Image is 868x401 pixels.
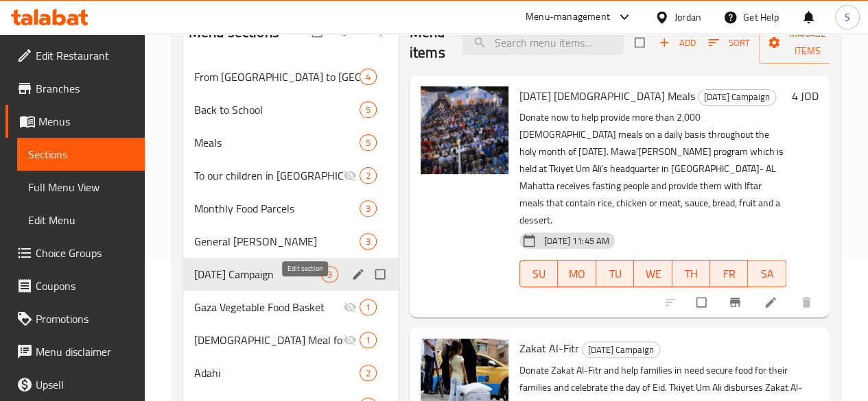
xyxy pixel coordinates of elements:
div: Monthly Food Parcels3 [183,192,399,225]
span: Monthly Food Parcels [194,200,360,217]
h2: Menu sections [189,22,279,42]
span: 1 [360,334,376,347]
div: [DATE] Campaign3edit [183,258,399,291]
span: General [PERSON_NAME] [194,233,360,250]
a: Edit Menu [17,204,145,236]
div: To our children in Jordan and Gaza [194,167,343,184]
div: Gaza Vegetable Food Basket1 [183,291,399,324]
span: Promotions [36,311,134,327]
span: Gaza Vegetable Food Basket [194,299,343,315]
div: items [360,134,377,151]
a: Full Menu View [17,171,145,204]
div: items [360,233,377,250]
span: S [845,10,850,25]
span: FR [716,264,742,284]
div: General [PERSON_NAME]3 [183,225,399,258]
button: TH [672,260,710,287]
span: [DATE] [DEMOGRAPHIC_DATA] Meals [519,86,695,106]
span: MO [563,264,590,284]
p: Donate now to help provide more than 2,000 [DEMOGRAPHIC_DATA] meals on a daily basis throughout t... [519,109,786,229]
div: items [360,200,377,217]
input: search [462,31,624,55]
h2: Menu items [410,22,445,63]
span: 4 [360,71,376,84]
div: Adahi2 [183,356,399,389]
a: Branches [5,72,145,105]
button: FR [710,260,748,287]
a: Upsell [5,368,145,401]
a: Menu disclaimer [5,335,145,368]
button: MO [558,260,596,287]
span: [DATE] 11:45 AM [539,234,615,247]
img: Ramadan Iftar Meals [421,86,508,174]
span: [DATE] Campaign [194,266,321,282]
button: Branch-specific-item [720,287,753,317]
span: 2 [360,169,376,182]
div: items [360,332,377,348]
span: Back to School [194,101,360,118]
span: Edit Menu [28,212,134,228]
div: Ramadan Campaign [194,266,321,282]
a: Choice Groups [5,236,145,269]
span: Edit Restaurant [36,47,134,64]
span: Meals [194,134,360,151]
div: Meals5 [183,126,399,159]
span: WE [640,264,666,284]
button: delete [791,287,824,317]
a: Promotions [5,302,145,335]
span: Coupons [36,278,134,294]
div: items [360,69,377,85]
span: Zakat Al-Fitr [519,338,579,359]
div: items [360,101,377,118]
span: [DEMOGRAPHIC_DATA] Meal for [GEOGRAPHIC_DATA] and [GEOGRAPHIC_DATA] [194,332,343,348]
div: Ramadan Campaign [582,341,660,358]
div: items [360,299,377,315]
div: From [GEOGRAPHIC_DATA] to [GEOGRAPHIC_DATA]4 [183,60,399,93]
span: TU [602,264,629,284]
div: Jordan [675,10,701,25]
span: From [GEOGRAPHIC_DATA] to [GEOGRAPHIC_DATA] [194,69,360,85]
span: Manage items [770,25,845,60]
span: SA [753,264,780,284]
a: Menus [5,105,145,138]
span: Menus [38,113,134,130]
span: 3 [322,268,338,281]
span: Choice Groups [36,245,134,261]
span: [DATE] Campaign [583,342,659,358]
div: Ramadan Campaign [698,89,776,106]
div: items [321,266,338,282]
span: TH [678,264,705,284]
button: SA [748,260,786,287]
h6: 4 JOD [792,86,819,106]
span: 1 [360,301,376,314]
a: Sections [17,138,145,171]
span: Add item [655,32,699,53]
span: Adahi [194,365,360,381]
span: 3 [360,235,376,248]
span: SU [526,264,552,284]
div: To our children in [GEOGRAPHIC_DATA] and [GEOGRAPHIC_DATA]2 [183,159,399,192]
span: Sections [28,146,134,162]
span: Sort items [699,32,759,53]
span: Menu disclaimer [36,343,134,360]
span: To our children in [GEOGRAPHIC_DATA] and [GEOGRAPHIC_DATA] [194,167,343,184]
button: TU [596,260,634,287]
span: 5 [360,136,376,149]
div: Iftar Meal for Jordan and Gaza [194,332,343,348]
div: [DEMOGRAPHIC_DATA] Meal for [GEOGRAPHIC_DATA] and [GEOGRAPHIC_DATA]1 [183,324,399,356]
svg: Inactive section [343,169,357,182]
span: 2 [360,367,376,380]
div: items [360,167,377,184]
button: Sort [705,32,753,53]
span: Branches [36,80,134,97]
div: Menu-management [526,9,610,25]
span: Add [659,35,696,51]
div: Back to School5 [183,93,399,126]
svg: Inactive section [343,333,357,347]
span: [DATE] Campaign [699,89,775,105]
span: 5 [360,104,376,117]
span: 3 [360,202,376,215]
button: WE [634,260,672,287]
